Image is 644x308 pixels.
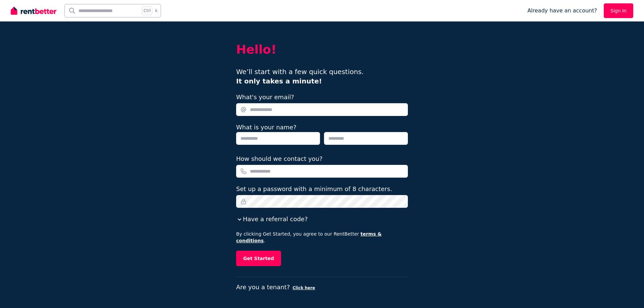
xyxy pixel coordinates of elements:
label: Set up a password with a minimum of 8 characters. [236,184,392,194]
span: k [155,8,157,13]
button: Have a referral code? [236,214,308,224]
span: Already have an account? [527,7,597,15]
button: Get Started [236,251,281,266]
h2: Hello! [236,43,408,56]
span: We’ll start with a few quick questions. [236,68,364,85]
label: What's your email? [236,93,294,102]
img: RentBetter [11,6,56,16]
label: What is your name? [236,124,297,131]
a: Sign In [604,3,633,18]
p: Are you a tenant? [236,283,408,292]
b: It only takes a minute! [236,77,322,85]
label: How should we contact you? [236,154,323,164]
p: By clicking Get Started, you agree to our RentBetter . [236,231,408,244]
span: Ctrl [142,6,152,15]
button: Click here [292,285,315,291]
